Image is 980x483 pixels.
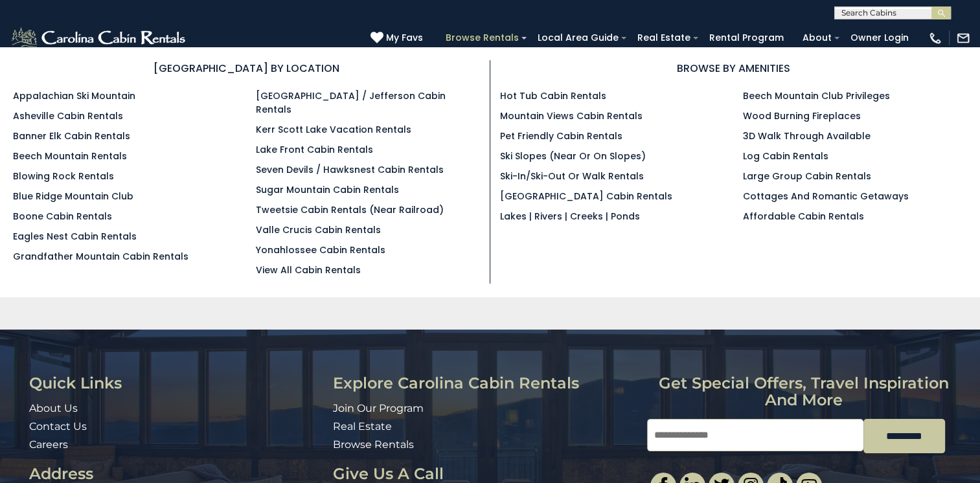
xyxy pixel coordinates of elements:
a: Log Cabin Rentals [743,150,828,163]
a: Valle Crucis Cabin Rentals [256,223,381,236]
a: Beech Mountain Rentals [13,150,127,163]
a: Grandfather Mountain Cabin Rentals [13,250,188,263]
a: Blue Ridge Mountain Club [13,190,133,203]
a: 3D Walk Through Available [743,129,871,142]
a: Join Our Program [333,402,424,414]
a: Wood Burning Fireplaces [743,109,861,122]
a: Ski-in/Ski-Out or Walk Rentals [500,170,644,183]
a: Asheville Cabin Rentals [13,109,123,122]
span: My Favs [386,31,423,45]
h3: Quick Links [29,375,323,392]
h3: [GEOGRAPHIC_DATA] BY LOCATION [13,60,480,76]
a: View All Cabin Rentals [256,264,361,276]
a: My Favs [370,31,426,45]
a: Appalachian Ski Mountain [13,89,135,102]
a: Browse Rentals [439,28,525,48]
a: Eagles Nest Cabin Rentals [13,230,137,243]
a: About Us [29,402,78,414]
a: Ski Slopes (Near or On Slopes) [500,150,646,163]
a: Mountain Views Cabin Rentals [500,109,643,122]
a: Local Area Guide [531,28,625,48]
h3: Get special offers, travel inspiration and more [647,375,961,409]
a: Real Estate [631,28,697,48]
a: Pet Friendly Cabin Rentals [500,129,622,142]
a: Blowing Rock Rentals [13,170,114,183]
h3: Address [29,466,323,482]
h3: Give Us A Call [333,466,637,482]
a: Seven Devils / Hawksnest Cabin Rentals [256,163,444,176]
a: Careers [29,438,68,451]
img: mail-regular-white.png [956,31,970,45]
a: Banner Elk Cabin Rentals [13,129,130,142]
h3: Explore Carolina Cabin Rentals [333,375,637,392]
img: phone-regular-white.png [928,31,942,45]
a: Sugar Mountain Cabin Rentals [256,183,399,196]
h3: BROWSE BY AMENITIES [500,60,968,76]
a: Beech Mountain Club Privileges [743,89,890,102]
a: [GEOGRAPHIC_DATA] / Jefferson Cabin Rentals [256,89,446,116]
img: White-1-2.png [10,25,189,51]
a: Real Estate [333,420,392,432]
a: [GEOGRAPHIC_DATA] Cabin Rentals [500,190,672,203]
a: Rental Program [703,28,790,48]
a: Affordable Cabin Rentals [743,210,864,223]
a: Hot Tub Cabin Rentals [500,89,606,102]
a: Tweetsie Cabin Rentals (Near Railroad) [256,203,444,216]
a: Browse Rentals [333,438,414,451]
a: Contact Us [29,420,87,432]
a: Cottages and Romantic Getaways [743,190,909,203]
a: Owner Login [844,28,915,48]
a: Boone Cabin Rentals [13,210,112,223]
a: Lake Front Cabin Rentals [256,143,373,156]
a: About [796,28,838,48]
a: Kerr Scott Lake Vacation Rentals [256,123,411,136]
a: Large Group Cabin Rentals [743,170,871,183]
a: Yonahlossee Cabin Rentals [256,243,385,256]
a: Lakes | Rivers | Creeks | Ponds [500,210,640,223]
